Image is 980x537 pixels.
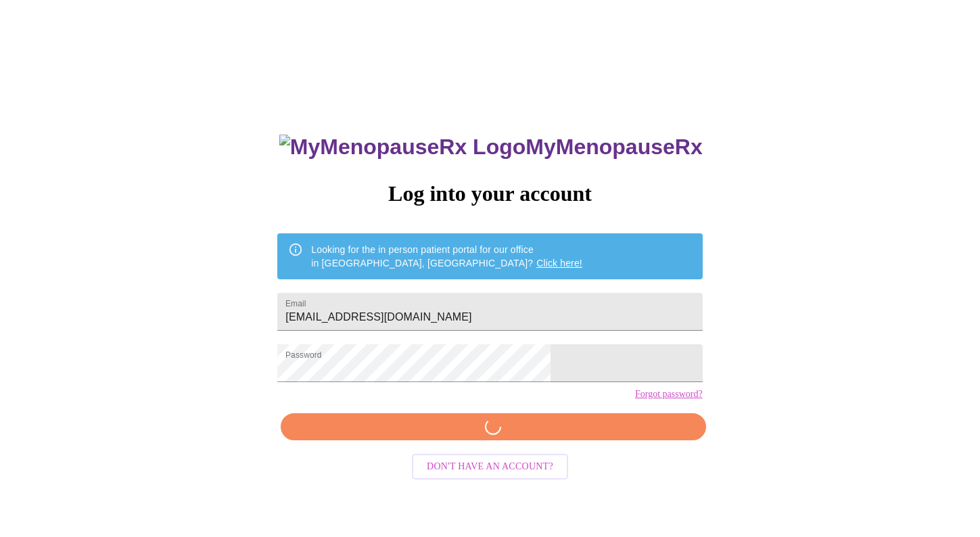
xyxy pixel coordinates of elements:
[427,459,553,475] span: Don't have an account?
[409,460,571,471] a: Don't have an account?
[279,135,703,160] h3: MyMenopauseRx
[635,389,703,400] a: Forgot password?
[412,454,568,480] button: Don't have an account?
[536,258,582,268] a: Click here!
[279,135,526,160] img: MyMenopauseRx Logo
[311,237,582,275] div: Looking for the in person patient portal for our office in [GEOGRAPHIC_DATA], [GEOGRAPHIC_DATA]?
[277,181,702,206] h3: Log into your account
